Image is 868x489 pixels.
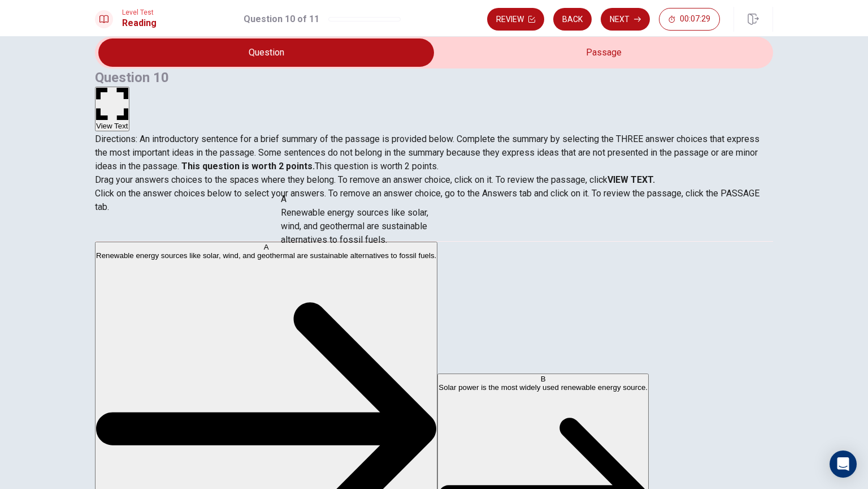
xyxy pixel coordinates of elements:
div: B [439,374,648,383]
h1: Question 10 of 11 [244,12,319,26]
div: Choose test type tabs [95,214,773,241]
span: Level Test [122,8,157,16]
div: Open Intercom Messenger [830,451,857,478]
span: 00:07:29 [680,15,710,24]
div: A [96,243,436,251]
strong: VIEW TEXT. [607,174,655,185]
h1: Reading [122,16,157,30]
button: 00:07:29 [659,8,720,31]
span: Solar power is the most widely used renewable energy source. [439,383,648,391]
button: Back [553,8,592,31]
strong: This question is worth 2 points. [179,161,315,171]
h4: Question 10 [95,68,773,87]
p: Click on the answer choices below to select your answers. To remove an answer choice, go to the A... [95,187,773,214]
button: Next [601,8,650,31]
p: Drag your answers choices to the spaces where they belong. To remove an answer choice, click on i... [95,173,773,187]
span: This question is worth 2 points. [315,161,439,171]
button: View Text [95,87,129,131]
span: Directions: An introductory sentence for a brief summary of the passage is provided below. Comple... [95,134,759,171]
span: Renewable energy sources like solar, wind, and geothermal are sustainable alternatives to fossil ... [96,251,436,260]
button: Review [487,8,544,31]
